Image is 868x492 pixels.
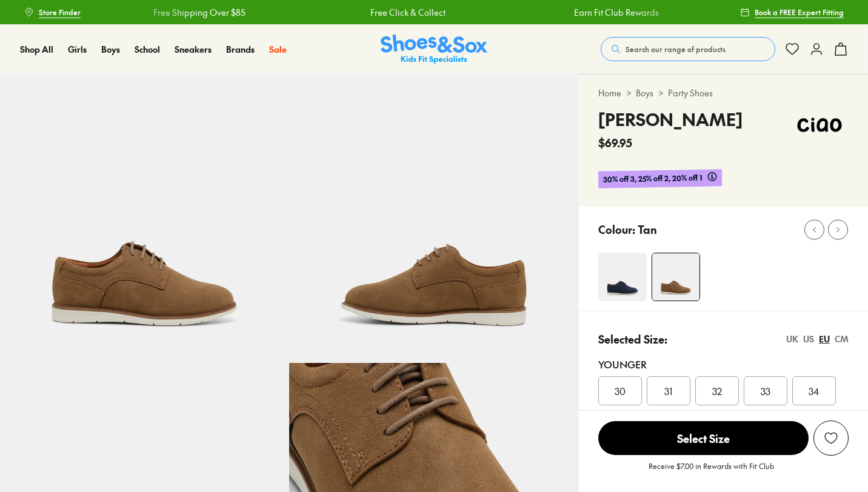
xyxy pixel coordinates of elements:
a: Brands [226,43,255,56]
div: > > [598,87,849,99]
span: 32 [712,384,722,398]
p: Selected Size: [598,331,667,347]
p: Tan [638,221,657,238]
img: 4-474366_1 [652,253,699,301]
a: Shop All [20,43,53,56]
span: Search our range of products [626,44,726,55]
a: Home [598,87,621,99]
a: Earn Fit Club Rewards [561,6,646,19]
button: Search our range of products [601,37,775,61]
span: Boys [101,43,120,55]
span: Store Finder [39,7,81,18]
a: Party Shoes [668,87,713,99]
a: Book a FREE Expert Fitting [740,1,844,23]
a: Store Finder [24,1,81,23]
button: Select Size [598,421,809,456]
span: Brands [226,43,255,55]
div: Younger [598,357,849,371]
img: 5-474367_1 [289,74,578,363]
span: Shop All [20,43,53,55]
div: CM [835,333,849,345]
a: Shoes & Sox [381,35,487,64]
a: Sneakers [175,43,212,56]
a: School [135,43,160,56]
span: Girls [68,43,87,55]
span: 33 [761,384,770,398]
a: Free Shipping Over $85 [141,6,233,19]
a: Boys [101,43,120,56]
button: Add to Wishlist [813,421,849,456]
p: Colour: [598,221,635,238]
span: $69.95 [598,135,632,151]
p: Receive $7.00 in Rewards with Fit Club [649,460,774,482]
h4: [PERSON_NAME] [598,107,743,132]
span: Book a FREE Expert Fitting [755,7,844,18]
div: EU [819,333,830,345]
span: School [135,43,160,55]
span: Select Size [598,421,809,455]
span: 31 [664,384,672,398]
span: Sale [269,43,287,55]
a: Girls [68,43,87,56]
a: Boys [636,87,653,99]
span: Sneakers [175,43,212,55]
a: Free Click & Collect [358,6,433,19]
img: Vendor logo [790,107,849,143]
img: SNS_Logo_Responsive.svg [381,35,487,64]
span: 30 [615,384,626,398]
span: 34 [809,384,820,398]
a: Sale [269,43,287,56]
div: UK [786,333,798,345]
span: 30% off 3, 25% off 2, 20% off 1 [603,171,702,185]
img: 4-474362_1 [598,253,647,301]
div: US [803,333,814,345]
